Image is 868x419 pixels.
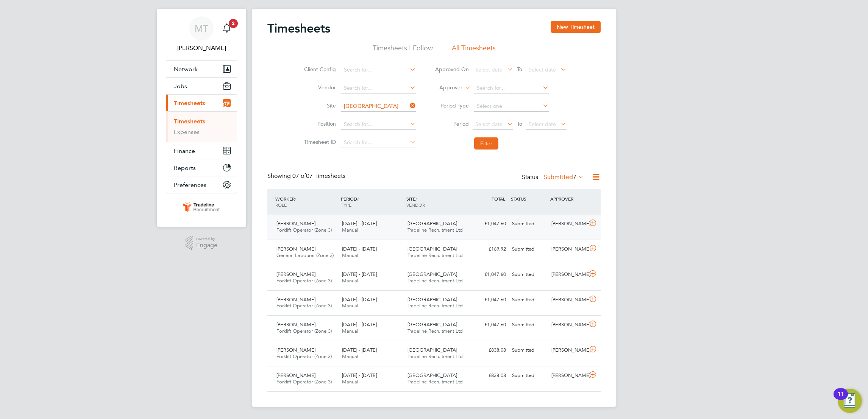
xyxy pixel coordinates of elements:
[515,119,525,129] span: To
[276,372,315,379] span: [PERSON_NAME]
[470,243,509,255] div: £169.92
[407,220,457,227] span: [GEOGRAPHIC_DATA]
[474,101,549,112] input: Select one
[341,137,416,148] input: Search for...
[341,101,416,112] input: Search for...
[267,21,330,36] h2: Timesheets
[548,344,588,357] div: [PERSON_NAME]
[195,23,208,33] span: MT
[407,246,457,252] span: [GEOGRAPHIC_DATA]
[342,246,377,252] span: [DATE] - [DATE]
[166,142,237,159] button: Finance
[219,16,234,40] a: 2
[509,344,548,357] div: Submitted
[342,328,358,334] span: Manual
[509,218,548,230] div: Submitted
[470,369,509,382] div: £838.08
[166,201,237,213] a: Go to home page
[407,227,463,233] span: Tradeline Recruitment Ltd
[229,19,238,28] span: 2
[342,379,358,385] span: Manual
[435,120,469,127] label: Period
[415,196,417,202] span: /
[407,328,463,334] span: Tradeline Recruitment Ltd
[470,268,509,281] div: £1,047.60
[302,84,336,91] label: Vendor
[166,16,237,53] a: MT[PERSON_NAME]
[342,271,377,277] span: [DATE] - [DATE]
[529,121,556,128] span: Select date
[509,243,548,255] div: Submitted
[428,84,462,92] label: Approver
[292,172,306,180] span: 07 of
[407,372,457,379] span: [GEOGRAPHIC_DATA]
[342,302,358,309] span: Manual
[174,181,206,188] span: Preferences
[342,252,358,259] span: Manual
[492,196,505,202] span: TOTAL
[407,296,457,303] span: [GEOGRAPHIC_DATA]
[174,128,200,136] a: Expenses
[407,321,457,328] span: [GEOGRAPHIC_DATA]
[157,9,246,227] nav: Main navigation
[276,246,315,252] span: [PERSON_NAME]
[174,65,198,73] span: Network
[174,147,195,154] span: Finance
[470,344,509,357] div: £838.08
[341,83,416,93] input: Search for...
[196,236,217,242] span: Powered by
[166,111,237,142] div: Timesheets
[509,319,548,331] div: Submitted
[342,220,377,227] span: [DATE] - [DATE]
[166,78,237,94] button: Jobs
[548,192,588,206] div: APPROVER
[341,119,416,130] input: Search for...
[276,296,315,303] span: [PERSON_NAME]
[452,44,496,57] li: All Timesheets
[302,120,336,127] label: Position
[544,173,584,181] label: Submitted
[548,369,588,382] div: [PERSON_NAME]
[273,192,339,212] div: WORKER
[342,321,377,328] span: [DATE] - [DATE]
[339,192,404,212] div: PERIOD
[166,61,237,77] button: Network
[357,196,359,202] span: /
[182,201,221,213] img: tradelinerecruitment-logo-retina.png
[341,65,416,75] input: Search for...
[548,294,588,306] div: [PERSON_NAME]
[407,277,463,284] span: Tradeline Recruitment Ltd
[837,394,844,404] div: 11
[407,252,463,259] span: Tradeline Recruitment Ltd
[276,353,332,360] span: Forklift Operator (Zone 3)
[342,347,377,353] span: [DATE] - [DATE]
[342,277,358,284] span: Manual
[302,139,336,145] label: Timesheet ID
[407,379,463,385] span: Tradeline Recruitment Ltd
[435,66,469,73] label: Approved On
[186,236,218,250] a: Powered byEngage
[196,242,217,249] span: Engage
[470,218,509,230] div: £1,047.60
[548,319,588,331] div: [PERSON_NAME]
[174,164,196,171] span: Reports
[407,353,463,360] span: Tradeline Recruitment Ltd
[276,302,332,309] span: Forklift Operator (Zone 3)
[276,277,332,284] span: Forklift Operator (Zone 3)
[509,294,548,306] div: Submitted
[276,347,315,353] span: [PERSON_NAME]
[295,196,296,202] span: /
[522,172,585,183] div: Status
[573,173,576,181] span: 7
[267,172,347,180] div: Showing
[174,100,205,107] span: Timesheets
[276,220,315,227] span: [PERSON_NAME]
[276,252,334,259] span: General Labourer (Zone 3)
[342,296,377,303] span: [DATE] - [DATE]
[407,347,457,353] span: [GEOGRAPHIC_DATA]
[509,192,548,206] div: STATUS
[407,271,457,277] span: [GEOGRAPHIC_DATA]
[166,159,237,176] button: Reports
[509,268,548,281] div: Submitted
[166,176,237,193] button: Preferences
